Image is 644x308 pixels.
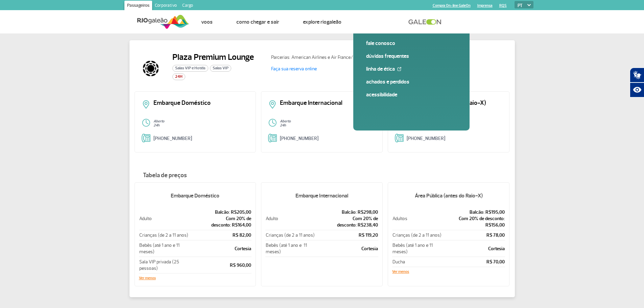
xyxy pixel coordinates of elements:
[266,232,315,238] p: Crianças (de 2 a 11 anos)
[366,78,457,86] a: Achados e Perdidos
[366,52,457,60] a: Dúvidas Frequentes
[366,65,457,73] a: Linha de Ética
[499,3,507,8] a: RQS
[180,1,196,11] a: Cargo
[236,19,279,25] a: Como chegar e sair
[444,209,505,215] p: Balcão: R$195,00
[392,187,505,205] h5: Área Pública (antes do Raio-X)
[444,259,505,265] p: R$ 70,00
[191,209,252,215] p: Balcão: R$205,00
[280,119,291,123] strong: Aberto
[630,82,644,97] button: Abrir recursos assistivos.
[124,1,152,11] a: Passageiros
[316,209,378,215] p: Balcão: R$298,00
[271,54,393,61] p: Parcerias: American Airlines e Air France/KLM.
[139,276,156,280] button: Ver menos
[392,232,443,238] p: Crianças (de 2 a 11 anos)
[139,232,190,238] p: Crianças (de 2 a 11 anos)
[266,215,315,222] p: Adulto
[153,119,164,123] strong: Aberto
[191,215,252,228] p: Com 20% de desconto: R$164,00
[172,52,254,62] h2: Plaza Premium Lounge
[191,232,252,238] p: R$ 82,00
[210,65,231,72] span: Salas VIP
[153,136,192,141] a: [PHONE_NUMBER]
[477,3,493,8] a: Imprensa
[366,91,457,98] a: Acessibilidade
[266,242,315,255] p: Bebês (até 1 ano e 11 meses)
[397,67,401,71] img: External Link Icon
[433,3,471,8] a: Compra On-line GaleOn
[303,19,341,25] a: Explore RIOgaleão
[152,1,180,11] a: Corporativo
[444,232,505,238] p: R$ 78,00
[172,65,208,72] span: Salas VIP e Hotéis
[153,100,249,106] p: Embarque Doméstico
[191,245,252,252] p: Cortesia
[407,136,445,141] a: [PHONE_NUMBER]
[191,262,252,268] p: R$ 960,00
[280,123,376,127] p: 24h
[392,215,443,222] p: Adultos
[365,19,393,25] a: Atendimento
[316,245,378,252] p: Cortesia
[630,68,644,97] div: Plugin de acessibilidade da Hand Talk.
[201,19,213,25] a: Voos
[280,100,376,106] p: Embarque Internacional
[316,232,378,238] p: R$ 119,20
[366,40,457,47] a: Fale conosco
[265,187,378,205] h5: Embarque Internacional
[392,242,443,255] p: Bebês (até 1 ano e 11 meses)
[139,215,190,222] p: Adulto
[135,52,167,85] img: plaza-vip-logo.png
[280,136,318,141] a: [PHONE_NUMBER]
[392,259,443,265] p: Ducha
[172,73,185,80] span: 24H
[630,68,644,82] button: Abrir tradutor de língua de sinais.
[444,215,505,228] p: Com 20% de desconto: R$156,00
[271,66,317,72] a: Faça sua reserva online
[135,172,510,179] h4: Tabela de preços
[392,270,409,274] button: Ver menos
[153,123,249,127] p: 24h
[139,259,190,271] p: Sala VIP privada (25 pessoas)
[139,187,252,205] h5: Embarque Doméstico
[444,245,505,252] p: Cortesia
[316,215,378,228] p: Com 20% de desconto: R$238,40
[139,242,190,255] p: Bebês (até 1 ano e 11 meses)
